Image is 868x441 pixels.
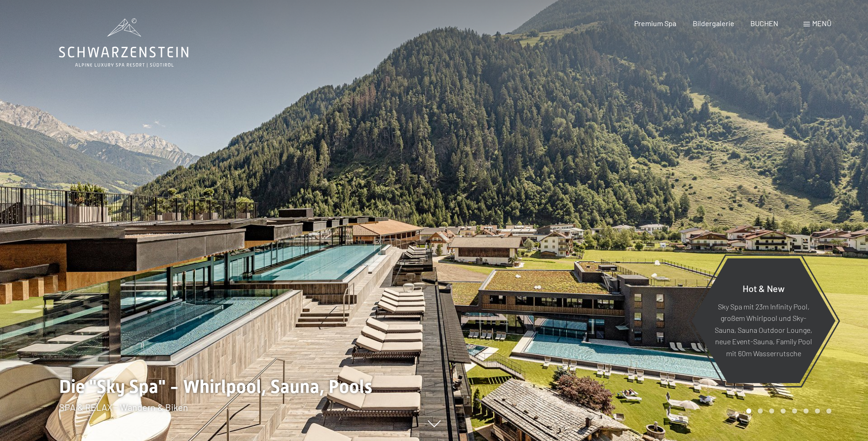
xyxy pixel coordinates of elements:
div: Carousel Page 4 [781,408,786,413]
div: Carousel Pagination [743,408,831,413]
p: Sky Spa mit 23m Infinity Pool, großem Whirlpool und Sky-Sauna, Sauna Outdoor Lounge, neue Event-S... [714,300,813,359]
span: Menü [812,19,831,28]
div: Carousel Page 2 [758,408,763,413]
a: Premium Spa [634,19,676,28]
span: Hot & New [743,282,785,293]
div: Carousel Page 1 (Current Slide) [746,408,751,413]
a: Bildergalerie [693,19,734,28]
div: Carousel Page 5 [792,408,797,413]
a: BUCHEN [750,19,778,28]
div: Carousel Page 6 [803,408,809,413]
div: Carousel Page 8 [826,408,831,413]
div: Carousel Page 7 [815,408,820,413]
div: Carousel Page 3 [769,408,774,413]
a: Hot & New Sky Spa mit 23m Infinity Pool, großem Whirlpool und Sky-Sauna, Sauna Outdoor Lounge, ne... [691,258,836,384]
